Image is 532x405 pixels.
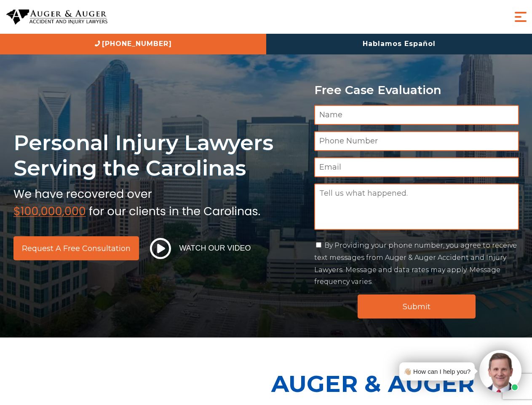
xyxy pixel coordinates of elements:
[147,238,254,259] button: Watch Our Video
[479,350,521,392] img: Intaker widget Avatar
[314,131,519,151] input: Phone Number
[13,130,304,181] h1: Personal Injury Lawyers Serving the Carolinas
[314,241,517,286] label: By Providing your phone number, you agree to receive text messages from Auger & Auger Accident an...
[512,8,529,25] button: Menu
[13,236,139,260] a: Request a Free Consultation
[404,366,471,377] div: 👋🏼 How can I help you?
[6,9,107,25] img: Auger & Auger Accident and Injury Lawyers Logo
[314,84,519,97] p: Free Case Evaluation
[271,363,527,405] p: Auger & Auger
[314,157,519,177] input: Email
[13,185,260,217] img: sub text
[358,294,476,319] input: Submit
[22,245,131,252] span: Request a Free Consultation
[314,105,519,125] input: Name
